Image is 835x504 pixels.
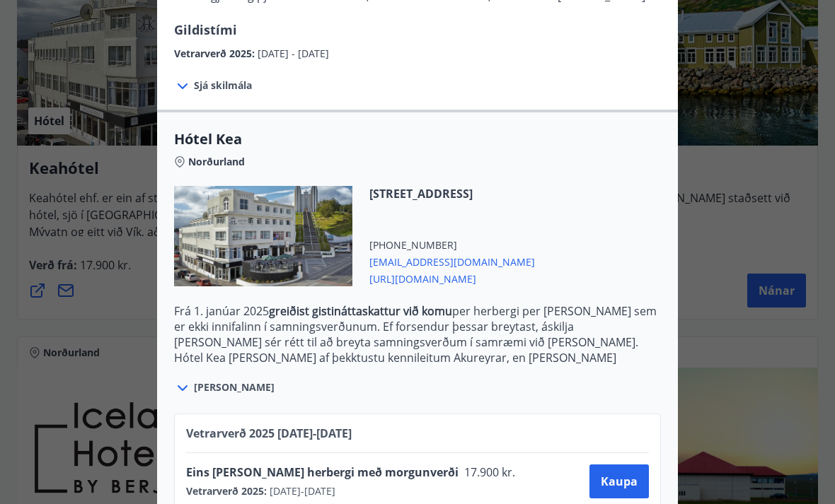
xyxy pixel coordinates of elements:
span: Hótel Kea [174,129,661,149]
span: Vetrarverð 2025 : [174,47,258,60]
span: Norðurland [188,155,245,169]
span: [PHONE_NUMBER] [369,238,535,252]
span: [STREET_ADDRESS] [369,186,535,201]
span: Sjá skilmála [194,78,252,93]
span: [DATE] - [DATE] [258,47,329,60]
span: [EMAIL_ADDRESS][DOMAIN_NAME] [369,252,535,269]
span: Gildistími [174,21,237,38]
